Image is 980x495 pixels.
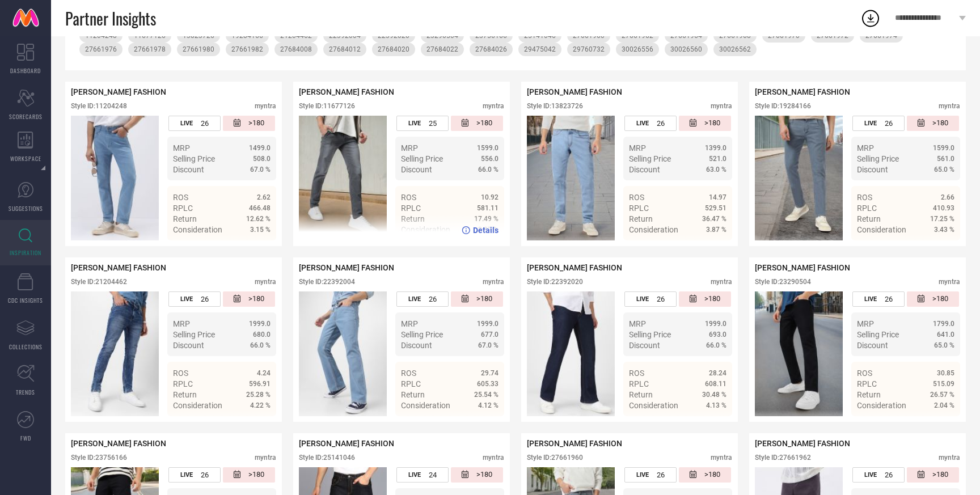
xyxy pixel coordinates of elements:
div: Click to view image [299,291,387,416]
span: 66.0 % [250,341,271,349]
span: 2.04 % [934,401,954,409]
span: 25 [429,119,437,128]
span: LIVE [180,295,193,303]
span: ROS [401,369,416,378]
div: Style ID: 21204462 [71,278,127,286]
span: Details [929,421,954,430]
span: Details [701,421,726,430]
span: ROS [401,193,416,202]
span: RPLC [401,204,421,213]
span: Selling Price [173,154,215,163]
span: 30026560 [670,45,702,53]
div: Number of days the style has been live on the platform [396,116,449,131]
img: Style preview image [527,291,615,416]
div: myntra [483,454,504,462]
span: RPLC [857,379,877,388]
span: [PERSON_NAME] FASHION [527,439,622,448]
span: >180 [932,470,948,480]
span: DASHBOARD [10,66,41,75]
div: Number of days the style has been live on the platform [852,467,905,483]
span: WORKSPACE [10,154,41,163]
span: 26 [201,295,209,303]
span: LIVE [864,295,877,303]
span: Details [245,246,271,255]
span: MRP [629,319,646,328]
span: Consideration [401,401,450,410]
div: Number of days since the style was first listed on the platform [451,467,503,483]
span: 67.0 % [478,341,499,349]
div: Style ID: 27661960 [527,454,583,462]
a: Details [462,421,499,430]
span: RPLC [629,204,649,213]
span: [PERSON_NAME] FASHION [755,439,850,448]
span: 27661978 [134,45,166,53]
span: 4.22 % [250,401,271,409]
div: myntra [939,454,960,462]
span: MRP [173,143,190,153]
span: SCORECARDS [9,112,43,121]
img: Style preview image [527,116,615,240]
span: 1399.0 [705,144,726,152]
span: Details [929,246,954,255]
span: 12.62 % [246,215,271,223]
span: 27661980 [183,45,214,53]
span: 596.91 [249,380,271,388]
span: [PERSON_NAME] FASHION [71,263,166,272]
div: Number of days the style has been live on the platform [168,116,221,131]
span: SUGGESTIONS [9,204,43,213]
span: MRP [173,319,190,328]
span: ROS [629,193,644,202]
span: 26 [201,471,209,479]
span: 508.0 [253,155,271,163]
span: 641.0 [937,331,954,339]
span: ROS [173,193,188,202]
span: Partner Insights [65,7,156,30]
span: 3.87 % [706,226,726,234]
div: Number of days since the style was first listed on the platform [223,116,275,131]
span: >180 [476,119,492,128]
div: Click to view image [299,116,387,240]
div: Style ID: 27661962 [755,454,811,462]
span: 36.47 % [702,215,726,223]
div: Click to view image [755,291,843,416]
span: ROS [173,369,188,378]
span: RPLC [173,204,193,213]
span: LIVE [180,120,193,127]
span: 556.0 [481,155,499,163]
div: Click to view image [527,291,615,416]
div: Number of days since the style was first listed on the platform [907,116,959,131]
div: Click to view image [71,116,159,240]
a: Details [690,421,726,430]
span: Consideration [857,401,906,410]
span: 25.28 % [246,391,271,399]
span: Return [401,390,425,399]
span: >180 [704,294,720,304]
span: LIVE [636,471,649,479]
span: 4.12 % [478,401,499,409]
span: 29760732 [573,45,605,53]
span: INSPIRATION [10,248,41,257]
div: Number of days since the style was first listed on the platform [451,116,503,131]
span: COLLECTIONS [9,342,43,351]
span: ROS [629,369,644,378]
span: Consideration [173,225,222,234]
span: Selling Price [857,330,899,339]
span: 30026562 [719,45,751,53]
span: 26 [201,119,209,128]
span: Details [473,226,499,235]
span: Return [857,214,881,223]
span: LIVE [636,295,649,303]
span: Return [629,390,653,399]
div: Number of days the style has been live on the platform [168,467,221,483]
div: myntra [711,454,732,462]
span: LIVE [408,471,421,479]
span: [PERSON_NAME] FASHION [755,87,850,96]
span: CDC INSIGHTS [8,296,43,304]
span: 1999.0 [477,320,499,328]
img: Style preview image [299,116,387,240]
span: [PERSON_NAME] FASHION [755,263,850,272]
span: 1599.0 [477,144,499,152]
span: 27684022 [426,45,458,53]
span: Discount [857,341,888,350]
span: 410.93 [933,204,954,212]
